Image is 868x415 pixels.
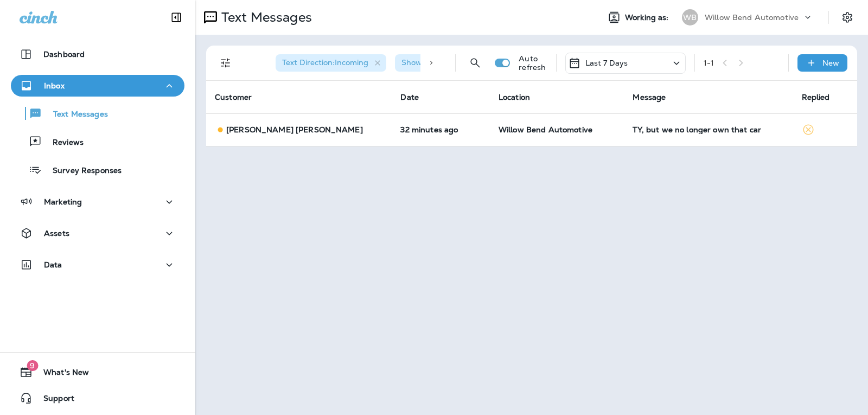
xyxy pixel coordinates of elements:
[11,191,184,213] button: Marketing
[226,125,363,134] p: [PERSON_NAME] [PERSON_NAME]
[44,81,65,90] p: Inbox
[11,361,184,383] button: 9What's New
[42,166,122,176] p: Survey Responses
[838,8,857,27] button: Settings
[282,58,368,67] span: Text Direction : Incoming
[625,13,671,22] span: Working as:
[633,125,784,134] div: TY, but we no longer own that car
[215,52,237,74] button: Filters
[44,229,69,238] p: Assets
[395,54,550,72] div: Show Start/Stop/Unsubscribe:true
[585,59,628,67] p: Last 7 Days
[44,260,62,269] p: Data
[11,387,184,409] button: Support
[276,54,386,72] div: Text Direction:Incoming
[822,59,839,67] p: New
[44,197,82,206] p: Marketing
[43,50,85,59] p: Dashboard
[519,54,547,72] p: Auto refresh
[11,254,184,276] button: Data
[400,125,481,134] p: Sep 5, 2025 12:34 PM
[11,130,184,153] button: Reviews
[42,110,108,120] p: Text Messages
[11,102,184,125] button: Text Messages
[11,222,184,244] button: Assets
[27,360,38,371] span: 9
[161,7,192,28] button: Collapse Sidebar
[33,368,89,381] span: What's New
[215,92,252,102] span: Customer
[11,43,184,65] button: Dashboard
[499,92,530,102] span: Location
[802,92,830,102] span: Replied
[464,52,486,74] button: Search Messages
[217,9,312,25] p: Text Messages
[400,92,419,102] span: Date
[33,394,74,407] span: Support
[633,92,666,102] span: Message
[401,58,532,67] span: Show Start/Stop/Unsubscribe : true
[682,9,698,25] div: WB
[11,158,184,181] button: Survey Responses
[11,75,184,97] button: Inbox
[704,59,714,67] div: 1 - 1
[705,13,799,22] p: Willow Bend Automotive
[42,138,84,148] p: Reviews
[499,125,592,135] span: Willow Bend Automotive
